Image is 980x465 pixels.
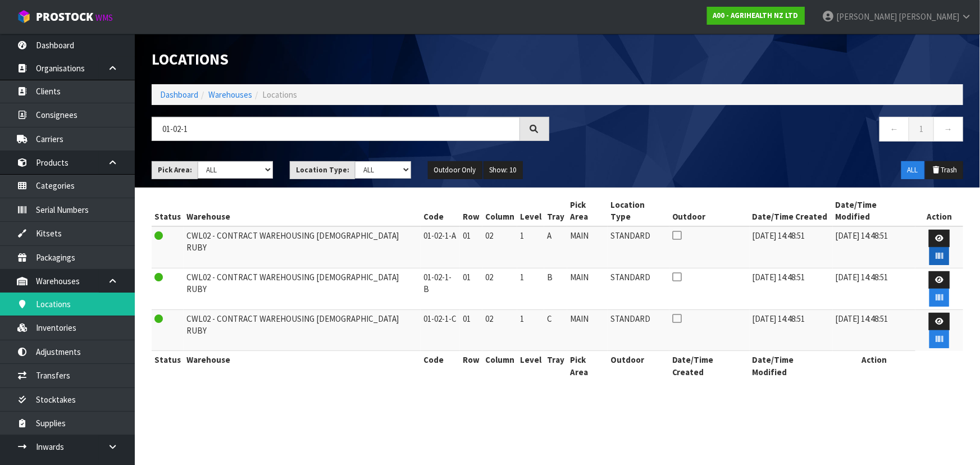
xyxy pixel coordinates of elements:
[421,351,460,381] th: Code
[608,196,669,226] th: Location Type
[160,89,198,100] a: Dashboard
[544,196,567,226] th: Tray
[482,351,517,381] th: Column
[833,226,916,268] td: [DATE] 14:48:51
[567,268,608,309] td: MAIN
[421,196,460,226] th: Code
[833,196,916,226] th: Date/Time Modified
[152,117,520,141] input: Search locations
[296,165,349,175] strong: Location Type:
[713,11,799,20] strong: A00 - AGRIHEALTH NZ LTD
[544,226,567,268] td: A
[836,11,897,22] span: [PERSON_NAME]
[750,309,833,351] td: [DATE] 14:48:51
[184,226,421,268] td: CWL02 - CONTRACT WAREHOUSING [DEMOGRAPHIC_DATA] RUBY
[460,351,482,381] th: Row
[909,117,934,141] a: 1
[36,10,93,24] span: ProStock
[460,268,482,309] td: 01
[484,161,523,179] button: Show: 10
[482,268,517,309] td: 02
[17,10,31,24] img: cube-alt.png
[544,268,567,309] td: B
[184,268,421,309] td: CWL02 - CONTRACT WAREHOUSING [DEMOGRAPHIC_DATA] RUBY
[517,309,544,351] td: 1
[833,351,916,381] th: Action
[750,196,833,226] th: Date/Time Created
[421,226,460,268] td: 01-02-1-A
[899,11,959,22] span: [PERSON_NAME]
[184,309,421,351] td: CWL02 - CONTRACT WAREHOUSING [DEMOGRAPHIC_DATA] RUBY
[833,268,916,309] td: [DATE] 14:48:51
[517,226,544,268] td: 1
[750,351,833,381] th: Date/Time Modified
[517,351,544,381] th: Level
[567,351,608,381] th: Pick Area
[750,226,833,268] td: [DATE] 14:48:51
[879,117,909,141] a: ←
[517,196,544,226] th: Level
[901,161,924,179] button: ALL
[460,309,482,351] td: 01
[184,351,421,381] th: Warehouse
[915,196,963,226] th: Action
[421,268,460,309] td: 01-02-1-B
[933,117,963,141] a: →
[608,226,669,268] td: STANDARD
[184,196,421,226] th: Warehouse
[421,309,460,351] td: 01-02-1-C
[517,268,544,309] td: 1
[926,161,963,179] button: Trash
[460,226,482,268] td: 01
[608,268,669,309] td: STANDARD
[833,309,916,351] td: [DATE] 14:48:51
[608,309,669,351] td: STANDARD
[482,226,517,268] td: 02
[567,196,608,226] th: Pick Area
[482,309,517,351] td: 02
[567,309,608,351] td: MAIN
[567,226,608,268] td: MAIN
[566,117,964,144] nav: Page navigation
[750,268,833,309] td: [DATE] 14:48:51
[544,351,567,381] th: Tray
[152,196,184,226] th: Status
[544,309,567,351] td: C
[428,161,482,179] button: Outdoor Only
[707,7,805,25] a: A00 - AGRIHEALTH NZ LTD
[460,196,482,226] th: Row
[208,89,252,100] a: Warehouses
[152,351,184,381] th: Status
[95,12,113,23] small: WMS
[669,351,750,381] th: Date/Time Created
[608,351,669,381] th: Outdoor
[152,51,549,67] h1: Locations
[482,196,517,226] th: Column
[669,196,750,226] th: Outdoor
[262,89,297,100] span: Locations
[158,165,192,175] strong: Pick Area:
